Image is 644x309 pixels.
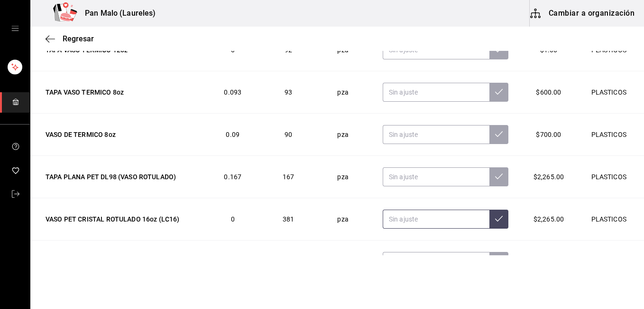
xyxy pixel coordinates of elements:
span: 92 [285,46,292,54]
span: 0.093 [224,88,241,96]
span: $700.00 [536,131,561,138]
td: PLASTICOS [577,156,644,198]
td: pza [314,71,371,114]
span: 93 [285,88,292,96]
span: $1.00 [540,46,558,54]
td: VASO DE TERMICO 8oz [30,114,203,156]
span: $2,265.00 [534,215,564,223]
span: 90 [285,131,292,138]
td: TAPA VASO TERMICO 8oz [30,71,203,114]
input: Sin ajuste [383,252,490,271]
input: Sin ajuste [383,83,490,102]
td: VASO ESPRESSO [30,241,203,283]
td: pza [314,114,371,156]
span: $2,265.00 [534,173,564,181]
td: pza [314,156,371,198]
span: 0 [231,215,235,223]
span: 167 [283,173,294,181]
input: Sin ajuste [383,125,490,144]
td: VASO PET CRISTAL ROTULADO 16oz (LC16) [30,198,203,241]
h3: Pan Malo (Laureles) [77,8,156,19]
td: PLASTICOS [577,114,644,156]
input: Sin ajuste [383,167,490,186]
td: PLASTICOS [577,241,644,283]
button: Regresar [46,34,94,43]
span: 0 [231,46,235,54]
span: 381 [283,215,294,223]
span: Regresar [63,34,94,43]
span: 0.09 [226,131,239,138]
span: $600.00 [536,88,561,96]
td: PLASTICOS [577,198,644,241]
td: TAPA PLANA PET DL98 (VASO ROTULADO) [30,156,203,198]
td: pza [314,241,371,283]
td: PLASTICOS [577,71,644,114]
td: pza [314,198,371,241]
input: Sin ajuste [383,210,490,229]
span: 0.167 [224,173,241,181]
button: open drawer [11,25,19,32]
